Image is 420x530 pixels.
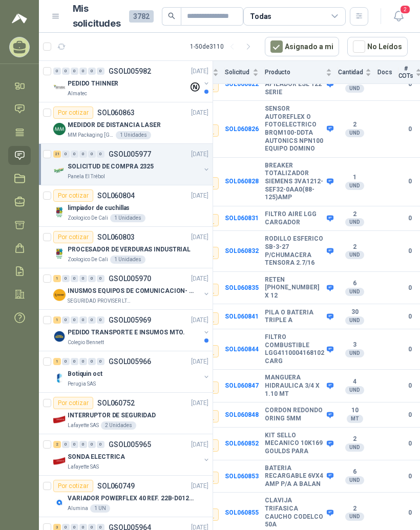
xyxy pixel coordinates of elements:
b: FILTRO COMBUSTIBLE LGG4110004168102 CARG [265,333,324,365]
div: 0 [88,316,96,324]
p: Panela El Trébol [68,173,105,181]
b: FILTRO AIRE LGG CARGADOR [265,210,324,226]
p: SOL060803 [97,234,135,241]
a: SOL060835 [225,284,259,291]
img: Company Logo [53,164,66,177]
a: Por cotizarSOL060804[DATE] Company Logolimpiador de cuchillasZoologico De Cali1 Unidades [39,185,213,227]
h1: Mis solicitudes [73,2,121,31]
span: Solicitud [225,69,250,76]
a: SOL060855 [225,509,259,516]
button: No Leídos [347,37,408,56]
b: KIT SELLO MECANICO 10K169 GOULDS PARA [265,432,324,456]
div: MT [347,415,363,423]
b: SOL060826 [225,125,259,133]
div: 1 Unidades [116,131,151,139]
a: SOL060847 [225,382,259,389]
div: Por cotizar [53,480,93,492]
div: 1 - 50 de 3110 [190,38,257,55]
div: Todas [250,11,271,22]
b: RODILLO ESFERICO SB-3-27 P/CHUMACERA TENSORA 2.7/16 [265,235,324,267]
div: 0 [62,68,70,75]
b: 30 [338,308,371,316]
b: 2 [338,210,371,219]
img: Company Logo [53,247,66,260]
img: Logo peakr [12,12,27,25]
img: Company Logo [53,81,66,94]
a: 1 0 0 0 0 0 GSOL005969[DATE] Company LogoPEDIDO TRANSPORTE E INSUMOS MTO.Colegio Bennett [53,314,211,347]
a: SOL060848 [225,411,259,418]
div: UND [345,513,364,521]
a: Por cotizarSOL060803[DATE] Company LogoPROCESADOR DE VERDURAS INDUSTRIALZoologico De Cali1 Unidades [39,227,213,268]
p: [DATE] [191,232,208,242]
div: 0 [71,151,78,158]
a: SOL060832 [225,247,259,255]
p: limpiador de cuchillas [68,203,130,213]
div: 0 [79,275,87,282]
div: Por cotizar [53,397,93,409]
div: Por cotizar [53,107,93,119]
p: GSOL005966 [109,358,151,365]
img: Company Logo [53,372,66,384]
b: 10 [338,407,371,415]
p: [DATE] [191,191,208,201]
b: PILA O BATERIA TRIPLE A [265,309,324,325]
p: SEGURIDAD PROVISER LTDA [68,297,132,305]
img: Company Logo [53,330,66,343]
div: 0 [88,151,96,158]
p: Botiquin oct [68,369,102,379]
p: Almatec [68,90,87,98]
div: 0 [79,68,87,75]
a: SOL060844 [225,346,259,353]
a: 1 0 0 0 0 0 GSOL005970[DATE] Company LogoINUSMOS EQUIPOS DE COMUNICACION- DGP 8550SEGURIDAD PROVI... [53,272,211,305]
p: GSOL005969 [109,316,151,324]
a: SOL060852 [225,440,259,447]
img: Company Logo [53,413,66,426]
div: 0 [97,151,104,158]
p: [DATE] [191,150,208,159]
b: BATERIA RECARGABLE 6VX4 AMP P/A A BALAN [265,464,324,489]
p: INUSMOS EQUIPOS DE COMUNICACION- DGP 8550 [68,286,195,296]
div: 1 Unidades [110,256,145,264]
div: UND [345,386,364,394]
p: [DATE] [191,315,208,325]
b: SOL060828 [225,178,259,185]
p: Lafayette SAS [68,421,99,430]
div: 1 [53,275,61,282]
span: Producto [265,69,324,76]
div: 0 [97,316,104,324]
p: Zoologico De Cali [68,256,108,264]
div: 0 [71,358,78,365]
div: 2 Unidades [101,421,136,430]
p: SOL060749 [97,482,135,490]
div: 0 [97,441,104,448]
div: 0 [53,68,61,75]
div: 0 [88,358,96,365]
div: 1 [53,316,61,324]
div: 0 [88,68,96,75]
a: Por cotizarSOL060752[DATE] Company LogoINTERRUPTOR DE SEGURIDADLafayette SAS2 Unidades [39,393,213,434]
p: Colegio Bennett [68,338,104,347]
p: Lafayette SAS [68,463,99,471]
a: SOL060841 [225,313,259,320]
p: [DATE] [191,481,208,491]
div: UND [345,84,364,93]
div: 1 UN [90,504,110,513]
div: 0 [62,275,70,282]
img: Company Logo [53,496,66,508]
b: RETEN [PHONE_NUMBER] X 12 [265,276,324,300]
b: 6 [338,280,371,288]
a: Por cotizarSOL060749[DATE] Company LogoVARIADOR POWERFLEX 40 REF. 22B-D012N104Alumina1 UN [39,476,213,517]
div: UND [345,443,364,452]
button: Asignado a mi [265,37,339,56]
b: MANGUERA HIDRAULICA 3/4 X 1.10 MT [265,374,324,398]
b: SENSOR AUTOREFLEX O FOTOELECTRICO BRQM100-DDTA AUTONICS NPN100 EQUIPO DOMINO [265,105,324,153]
div: 1 [53,358,61,365]
div: 0 [88,275,96,282]
p: SOLICITUD DE COMPRA 2325 [68,162,154,172]
p: [DATE] [191,398,208,408]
